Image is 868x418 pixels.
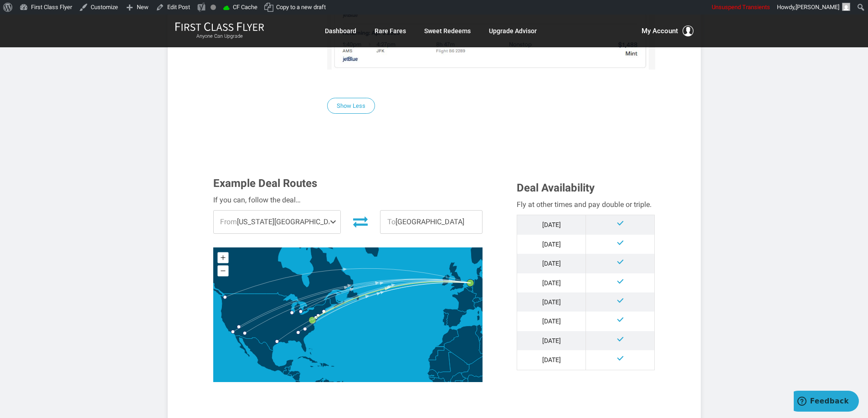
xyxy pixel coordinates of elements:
span: To [387,217,395,226]
span: [GEOGRAPHIC_DATA] [380,211,482,233]
a: Upgrade Advisor [489,23,537,39]
a: Sweet Redeems [424,23,471,39]
g: Boston [322,310,330,313]
g: Amsterdam [467,279,480,287]
path: Mali [437,353,469,383]
span: My Account [642,25,678,36]
path: Denmark [477,266,485,276]
path: Mauritania [428,347,451,374]
path: France [452,287,479,315]
td: [DATE] [517,254,586,273]
span: Unsuspend Transients [712,4,770,10]
span: Deal Availability [517,181,595,194]
path: Guinea-Bissau [429,378,435,381]
g: Seattle [223,296,231,299]
g: Chicago [290,311,298,315]
path: Dominican Republic [322,363,329,368]
path: Burkina Faso [450,373,465,383]
td: [DATE] [517,235,586,254]
path: Luxembourg [472,291,473,292]
path: Switzerland [473,297,481,303]
a: Rare Fares [375,23,406,39]
path: Puerto Rico [331,366,334,367]
path: Mexico [235,336,293,374]
g: Detroit [299,310,307,313]
button: Invert Route Direction [348,212,373,232]
path: Trinidad and Tobago [341,381,343,383]
td: [DATE] [517,350,586,370]
path: Cuba [297,356,318,363]
path: Morocco [436,328,459,347]
path: Belize [289,366,291,371]
span: From [220,217,237,226]
span: [PERSON_NAME] [796,4,839,10]
path: Haiti [317,363,323,367]
td: [DATE] [517,273,586,292]
g: Los Angeles [231,330,239,334]
small: Anyone Can Upgrade [175,33,264,40]
path: Germany [473,275,490,299]
path: Belgium [466,287,473,292]
path: Togo [461,381,464,391]
path: Honduras [288,371,300,377]
path: Guatemala [283,367,291,375]
path: Algeria [444,325,484,365]
path: Jamaica [310,366,314,368]
span: [US_STATE][GEOGRAPHIC_DATA] [214,211,341,233]
button: Show Less [327,98,375,114]
div: If you can, follow the deal… [213,194,483,206]
g: Phoenix [243,332,251,335]
g: Las Vegas [237,325,245,329]
path: Western Sahara [428,347,444,361]
path: Niger [462,356,492,379]
path: Ghana [455,381,463,393]
path: Spain [443,308,467,328]
a: Dashboard [325,23,356,39]
button: My Account [642,25,693,36]
path: Gambia [428,375,434,377]
g: Atlanta [296,331,304,334]
path: Portugal [442,312,448,326]
a: First Class FlyerAnyone Can Upgrade [175,22,264,40]
path: United Kingdom [446,262,464,291]
path: Nicaragua [292,373,300,382]
path: Senegal [427,370,439,378]
div: Fly at other times and pay double or triple. [517,199,655,211]
img: First Class Flyer [175,22,264,31]
path: Tunisia [475,325,483,341]
td: [DATE] [517,215,586,235]
td: [DATE] [517,292,586,312]
span: Example Deal Routes [213,177,317,190]
path: El Salvador [287,374,292,377]
td: [DATE] [517,331,586,350]
g: Houston [275,340,283,343]
iframe: Opens a widget where you can find more information [794,391,859,413]
td: [DATE] [517,312,586,331]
